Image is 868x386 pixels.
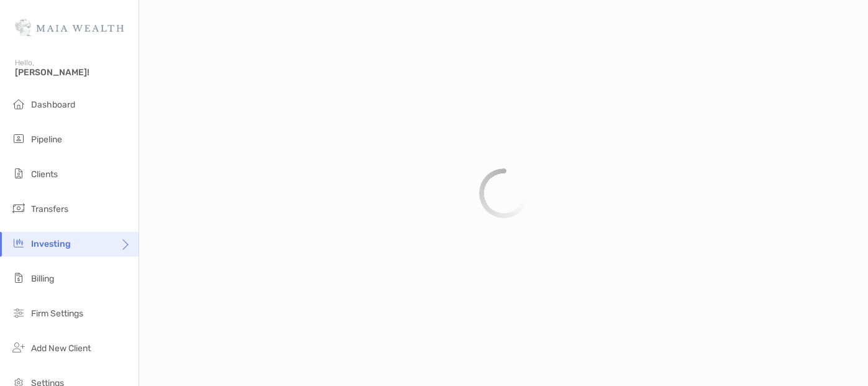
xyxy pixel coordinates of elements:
[11,236,26,250] img: investing icon
[31,169,58,180] span: Clients
[31,204,68,214] span: Transfers
[31,134,62,145] span: Pipeline
[11,201,26,216] img: transfers icon
[11,166,26,181] img: clients icon
[11,270,26,285] img: billing icon
[11,131,26,146] img: pipeline icon
[11,340,26,355] img: add_new_client icon
[31,273,54,284] span: Billing
[15,5,124,50] img: Zoe Logo
[11,305,26,320] img: firm-settings icon
[31,308,83,319] span: Firm Settings
[31,239,71,249] span: Investing
[31,343,91,354] span: Add New Client
[15,67,131,78] span: [PERSON_NAME]!
[11,96,26,111] img: dashboard icon
[31,99,75,110] span: Dashboard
